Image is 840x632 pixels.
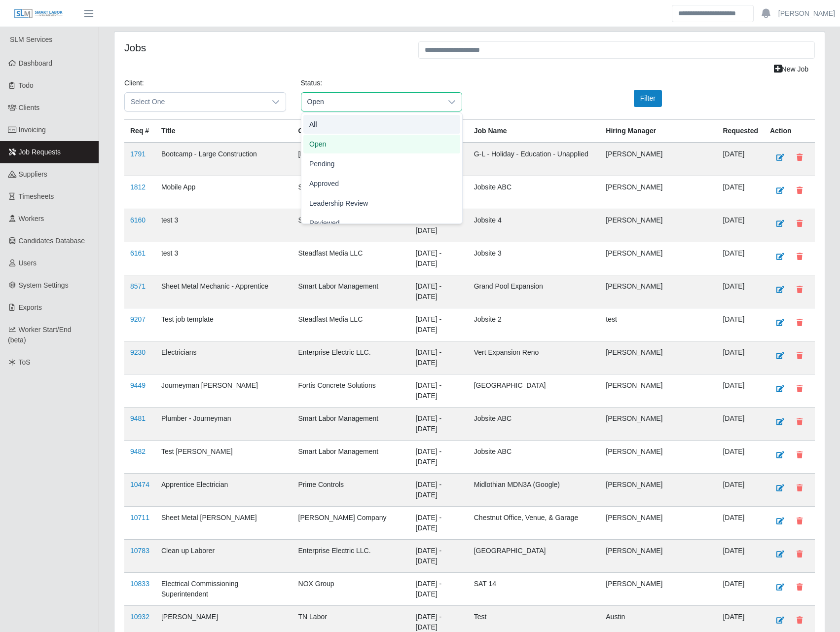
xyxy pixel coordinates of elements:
[410,408,468,441] td: [DATE] - [DATE]
[301,78,323,88] label: Status:
[130,414,146,422] a: 9481
[717,275,764,308] td: [DATE]
[309,179,339,189] span: Approved
[600,341,717,374] td: [PERSON_NAME]
[19,303,42,311] span: Exports
[717,408,764,441] td: [DATE]
[292,308,410,341] td: Steadfast Media LLC
[767,61,815,78] a: New Job
[468,275,600,308] td: Grand Pool Expansion
[468,341,600,374] td: Vert Expansion Reno
[410,341,468,374] td: [DATE] - [DATE]
[468,573,600,606] td: SAT 14
[130,249,146,257] a: 6161
[600,308,717,341] td: test
[303,115,460,134] li: All
[19,259,37,267] span: Users
[19,126,46,134] span: Invoicing
[468,143,600,176] td: G-L - Holiday - Education - Unapplied
[468,242,600,275] td: Jobsite 3
[634,90,662,107] button: Filter
[19,59,53,67] span: Dashboard
[600,507,717,540] td: [PERSON_NAME]
[130,315,146,323] a: 9207
[717,573,764,606] td: [DATE]
[303,174,460,193] li: Approved
[410,374,468,408] td: [DATE] - [DATE]
[600,408,717,441] td: [PERSON_NAME]
[303,135,460,153] li: Open
[468,507,600,540] td: Chestnut Office, Venue, & Garage
[130,282,146,290] a: 8571
[124,41,403,54] h4: Jobs
[292,341,410,374] td: Enterprise Electric LLC.
[130,547,149,555] a: 10783
[292,408,410,441] td: Smart Labor Management
[155,308,292,341] td: Test job template
[410,308,468,341] td: [DATE] - [DATE]
[292,573,410,606] td: NOX Group
[309,139,326,149] span: Open
[130,580,149,588] a: 10833
[292,176,410,209] td: Smart Labor Management
[19,81,34,89] span: Todo
[130,447,146,455] a: 9482
[19,104,40,112] span: Clients
[130,348,146,356] a: 9230
[468,540,600,573] td: [GEOGRAPHIC_DATA]
[468,374,600,408] td: [GEOGRAPHIC_DATA]
[468,120,600,143] th: Job Name
[410,540,468,573] td: [DATE] - [DATE]
[155,573,292,606] td: Electrical Commissioning Superintendent
[292,275,410,308] td: Smart Labor Management
[468,408,600,441] td: Jobsite ABC
[155,275,292,308] td: Sheet Metal Mechanic - Apprentice
[303,194,460,213] li: Leadership Review
[8,326,72,344] span: Worker Start/End (beta)
[155,474,292,507] td: Apprentice Electrician
[292,242,410,275] td: Steadfast Media LLC
[130,481,149,488] a: 10474
[292,507,410,540] td: [PERSON_NAME] Company
[130,216,146,224] a: 6160
[292,540,410,573] td: Enterprise Electric LLC.
[155,242,292,275] td: test 3
[19,281,69,289] span: System Settings
[309,198,368,209] span: Leadership Review
[19,215,44,223] span: Workers
[672,5,754,22] input: Search
[303,154,460,173] li: Pending
[292,441,410,474] td: Smart Labor Management
[468,176,600,209] td: Jobsite ABC
[410,474,468,507] td: [DATE] - [DATE]
[600,374,717,408] td: [PERSON_NAME]
[717,209,764,242] td: [DATE]
[600,573,717,606] td: [PERSON_NAME]
[410,242,468,275] td: [DATE] - [DATE]
[292,120,410,143] th: Client
[19,358,31,366] span: ToS
[600,275,717,308] td: [PERSON_NAME]
[717,308,764,341] td: [DATE]
[717,540,764,573] td: [DATE]
[130,183,146,191] a: 1812
[155,143,292,176] td: Bootcamp - Large Construction
[292,209,410,242] td: Steadfast Media LLC
[468,209,600,242] td: Jobsite 4
[717,341,764,374] td: [DATE]
[125,93,266,111] span: Select One
[19,192,54,200] span: Timesheets
[410,209,468,242] td: [DATE] - [DATE]
[292,474,410,507] td: Prime Controls
[155,120,292,143] th: Title
[301,93,442,111] span: Open
[309,119,317,130] span: All
[764,120,815,143] th: Action
[124,78,144,88] label: Client:
[130,514,149,521] a: 10711
[303,214,460,232] li: Reviewed
[130,613,149,621] a: 10932
[155,408,292,441] td: Plumber - Journeyman
[717,242,764,275] td: [DATE]
[600,242,717,275] td: [PERSON_NAME]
